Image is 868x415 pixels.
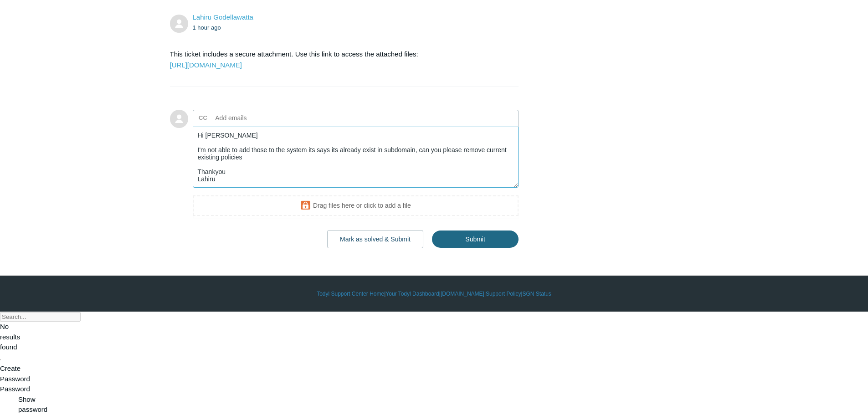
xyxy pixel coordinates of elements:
[170,61,242,69] a: [URL][DOMAIN_NAME]
[523,290,551,298] a: SGN Status
[327,230,423,248] button: Mark as solved & Submit
[193,24,221,31] time: 08/12/2025, 08:59
[170,290,699,298] div: | | | |
[193,13,253,21] a: Lahiru Godellawatta
[199,111,207,125] label: CC
[193,127,519,188] textarea: Add your reply
[432,231,519,248] input: Submit
[486,290,521,298] a: Support Policy
[317,290,384,298] a: Todyl Support Center Home
[212,111,310,125] input: Add emails
[385,290,439,298] a: Your Todyl Dashboard
[441,290,484,298] a: [DOMAIN_NAME]
[170,49,510,71] p: This ticket includes a secure attachment. Use this link to access the attached files:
